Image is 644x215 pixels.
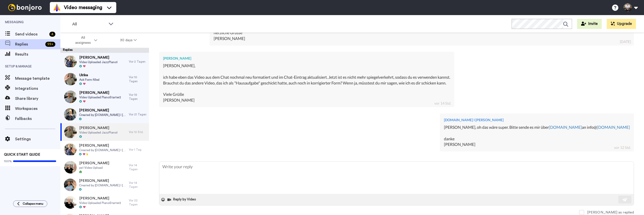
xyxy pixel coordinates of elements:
img: 74aadf3b-fbb4-44de-8c68-00b878ca8b71-thumb.jpg [64,126,77,138]
span: Video Uploaded JazzPiano1 [79,60,118,64]
span: [PERSON_NAME] [79,55,118,60]
div: [PERSON_NAME], oh das wäre super. Bitte sende es mir über an info@ danke [PERSON_NAME] [444,124,630,147]
a: [PERSON_NAME]Video Uploaded JazzPiano1Vor 12 Std. [60,123,149,141]
span: Settings [15,136,60,142]
span: Video Uploaded JazzPiano1 [79,131,118,135]
span: Fallbacks [15,116,60,122]
span: [PERSON_NAME] [79,125,118,131]
a: [DOMAIN_NAME] [597,125,630,130]
img: 5bf4d2dc-fdf6-4bcf-bc56-7f65b552169a-thumb.jpg [64,179,77,191]
span: Ulrike [79,73,99,78]
div: Vor 14 Tagen [129,181,146,189]
span: Video Uploaded PianoStarter2 [79,95,121,99]
span: Integrations [15,85,60,92]
button: All assignees [61,33,109,47]
a: [PERSON_NAME]Video Uploaded JazzPiano1Vor 2 Tagen [60,53,149,70]
div: Vor 21 Tagen [129,112,146,116]
a: [DOMAIN_NAME] [549,125,582,130]
div: vor 14 Std. [434,101,451,106]
a: [PERSON_NAME]Created by [DOMAIN_NAME] I [PERSON_NAME]Vor 14 Tagen [60,176,149,194]
div: 99 + [45,42,55,47]
span: Ask Form filled [79,78,99,82]
span: Created by [DOMAIN_NAME] I [PERSON_NAME] [79,183,127,187]
a: [PERSON_NAME]ps1 Video UploadVor 14 Tagen [60,158,149,176]
span: Workspaces [15,106,60,112]
a: [PERSON_NAME]Video Uploaded PianoStarter2Vor 19 Tagen [60,88,149,106]
span: Results [15,51,60,57]
img: send-white.svg [622,198,628,202]
div: Vor 1 Tag [129,148,146,152]
button: Reply by Video [167,196,198,203]
span: Video Uploaded PianoStarter2 [79,201,121,205]
span: [PERSON_NAME] [79,90,121,95]
span: [PERSON_NAME] [79,143,127,148]
button: Invite [577,19,602,29]
a: [PERSON_NAME]Created by [DOMAIN_NAME] I [PERSON_NAME]Vor 1 Tag [60,141,149,158]
span: ps1 Video Upload [79,166,109,170]
span: All assignees [73,35,93,45]
span: Replies [15,41,43,47]
div: [PERSON_NAME], danke für deine Antwort. Warum die Videos zum Teil spiegelverkehrt sind wissen nur... [214,24,630,41]
span: Created by [DOMAIN_NAME] I [PERSON_NAME] [79,113,127,117]
span: 100% [4,159,12,163]
span: Send videos [15,31,47,37]
div: Vor 22 Tagen [129,198,146,206]
img: f02cead1-7b71-4615-9620-7dd63e5e6d39-thumb.jpg [64,161,77,174]
button: Collapse menu [13,200,47,207]
div: [DATE] [620,39,631,44]
img: 5044c50c-7cf0-4652-a10c-39e5e9c1d556-thumb.jpg [64,55,77,68]
img: 3c38b7c6-0a65-4663-9e63-7e73abe0f72f-thumb.jpg [64,143,77,156]
span: Share library [15,96,60,102]
img: a4c18ca9-95a8-4917-8804-6c87957daea5-thumb.jpg [64,196,77,209]
img: bj-logo-header-white.svg [6,4,44,11]
div: vor 12 Std. [614,145,631,150]
button: Upgrade [607,19,636,29]
a: UlrikeAsk Form filledVor 10 Tagen [60,70,149,88]
img: 608e9905-4ef1-4c57-93c5-dbd42bb58829-thumb.jpg [64,73,77,85]
div: Vor 2 Tagen [129,60,146,64]
div: Vor 19 Tagen [129,93,146,101]
span: All [72,21,106,27]
a: [PERSON_NAME]Video Uploaded PianoStarter2Vor 22 Tagen [60,194,149,211]
div: [PERSON_NAME], ich habe eben das Video aus dem Chat nochmal neu formatiert und im Chat-Eintrag ak... [163,63,450,103]
img: 094589cd-8c9e-4751-b473-67eb52d7c78b-thumb.jpg [64,108,77,121]
div: 4 [49,32,55,37]
div: [PERSON_NAME] [163,56,450,61]
span: QUICK START GUIDE [4,153,40,156]
img: vm-color.svg [53,4,61,12]
div: [PERSON_NAME] as replied [587,210,634,215]
span: [PERSON_NAME] [79,161,109,166]
span: Created by [DOMAIN_NAME] I [PERSON_NAME] [79,148,127,152]
div: Vor 10 Tagen [129,75,146,83]
button: 30 days [109,36,148,45]
span: [PERSON_NAME] [79,108,127,113]
img: 3bcd9466-3e5a-4460-aef7-0a4fa46dccdd-thumb.jpg [64,91,77,103]
span: [PERSON_NAME] [79,196,121,201]
div: Vor 12 Std. [129,130,146,134]
div: [DOMAIN_NAME] I [PERSON_NAME] [444,117,630,122]
span: Collapse menu [23,202,43,206]
span: Video messaging [64,4,102,11]
div: Vor 14 Tagen [129,163,146,171]
span: [PERSON_NAME] [79,178,127,183]
a: [PERSON_NAME]Created by [DOMAIN_NAME] I [PERSON_NAME]Vor 21 Tagen [60,106,149,123]
div: Replies [60,48,149,53]
span: Message template [15,75,60,81]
